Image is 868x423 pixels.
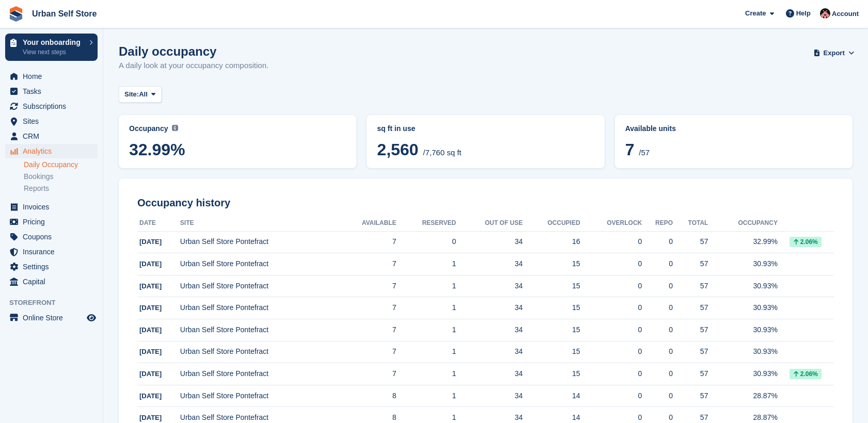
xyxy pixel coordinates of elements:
[397,297,456,319] td: 1
[5,200,98,214] a: menu
[5,69,98,84] a: menu
[139,370,162,378] span: [DATE]
[139,326,162,334] span: [DATE]
[639,148,650,157] span: /57
[523,215,580,232] th: Occupied
[456,319,523,341] td: 34
[397,363,456,385] td: 1
[796,8,811,19] span: Help
[336,297,397,319] td: 7
[336,215,397,232] th: Available
[139,348,162,355] span: [DATE]
[23,274,85,289] span: Capital
[580,258,642,269] div: 0
[336,341,397,363] td: 7
[377,140,418,159] span: 2,560
[456,215,523,232] th: Out of Use
[23,215,85,229] span: Pricing
[397,385,456,407] td: 1
[673,319,708,341] td: 57
[580,346,642,357] div: 0
[523,258,580,269] div: 15
[180,253,336,275] td: Urban Self Store Pontefract
[642,324,673,335] div: 0
[85,312,98,324] a: Preview store
[708,319,777,341] td: 30.93%
[456,275,523,297] td: 34
[28,5,101,22] a: Urban Self Store
[23,144,85,158] span: Analytics
[580,281,642,291] div: 0
[5,245,98,259] a: menu
[523,281,580,291] div: 15
[642,346,673,357] div: 0
[456,297,523,319] td: 34
[580,236,642,247] div: 0
[24,172,98,182] a: Bookings
[119,60,269,72] p: A daily look at your occupancy composition.
[23,69,85,84] span: Home
[180,215,336,232] th: Site
[23,311,85,325] span: Online Store
[23,245,85,259] span: Insurance
[580,391,642,401] div: 0
[456,363,523,385] td: 34
[23,200,85,214] span: Invoices
[673,363,708,385] td: 57
[5,129,98,143] a: menu
[397,231,456,253] td: 0
[5,114,98,128] a: menu
[642,281,673,291] div: 0
[5,144,98,158] a: menu
[129,123,346,134] abbr: Current percentage of sq ft occupied
[377,123,594,134] abbr: Current breakdown of %{unit} occupied
[708,297,777,319] td: 30.93%
[708,215,777,232] th: Occupancy
[745,8,766,19] span: Create
[24,160,98,170] a: Daily Occupancy
[580,215,642,232] th: Overlock
[137,215,180,232] th: Date
[139,304,162,312] span: [DATE]
[625,140,635,159] span: 7
[397,341,456,363] td: 1
[673,385,708,407] td: 57
[642,412,673,423] div: 0
[708,341,777,363] td: 30.93%
[23,99,85,113] span: Subscriptions
[397,253,456,275] td: 1
[832,9,859,19] span: Account
[456,385,523,407] td: 34
[523,346,580,357] div: 15
[642,302,673,313] div: 0
[5,230,98,244] a: menu
[336,231,397,253] td: 7
[580,302,642,313] div: 0
[642,368,673,379] div: 0
[790,369,822,379] div: 2.06%
[5,274,98,289] a: menu
[708,363,777,385] td: 30.93%
[523,302,580,313] div: 15
[673,275,708,297] td: 57
[23,47,84,57] p: View next steps
[336,253,397,275] td: 7
[642,236,673,247] div: 0
[23,84,85,99] span: Tasks
[580,412,642,423] div: 0
[708,253,777,275] td: 30.93%
[180,231,336,253] td: Urban Self Store Pontefract
[24,184,98,193] a: Reports
[336,319,397,341] td: 7
[673,231,708,253] td: 57
[23,259,85,274] span: Settings
[625,124,676,133] span: Available units
[139,282,162,290] span: [DATE]
[180,275,336,297] td: Urban Self Store Pontefract
[119,44,269,58] h1: Daily occupancy
[5,311,98,325] a: menu
[523,236,580,247] div: 16
[23,39,84,46] p: Your onboarding
[23,129,85,143] span: CRM
[23,230,85,244] span: Coupons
